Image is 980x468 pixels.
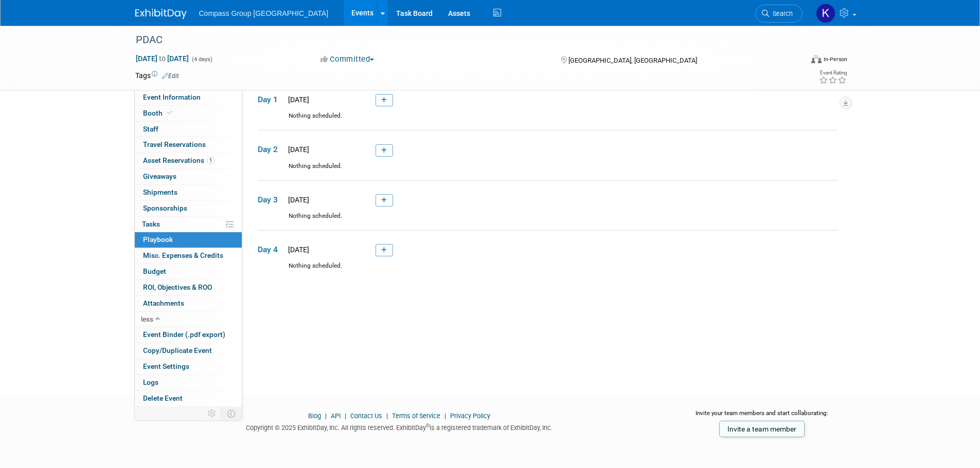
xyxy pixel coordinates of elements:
[819,70,847,76] div: Event Rating
[143,299,184,307] span: Attachments
[191,56,212,63] span: (4 days)
[426,423,430,428] sup: ®
[135,153,242,169] a: Asset Reservations1
[135,201,242,216] a: Sponsorships
[258,162,838,180] div: Nothing scheduled.
[135,54,189,63] span: [DATE] [DATE]
[135,343,242,359] a: Copy/Duplicate Event
[143,251,223,259] span: Misc. Expenses & Credits
[350,412,382,420] a: Contact Us
[568,57,697,64] span: [GEOGRAPHIC_DATA], [GEOGRAPHIC_DATA]
[142,220,160,228] span: Tasks
[135,248,242,264] a: Misc. Expenses & Credits
[143,394,183,402] span: Delete Event
[384,412,390,420] span: |
[135,327,242,343] a: Event Binder (.pdf export)
[258,144,283,155] span: Day 2
[323,412,329,420] span: |
[135,232,242,248] a: Playbook
[317,54,378,65] button: Committed
[135,391,242,406] a: Delete Event
[135,106,242,121] a: Booth
[258,111,838,129] div: Nothing scheduled.
[285,246,309,254] span: [DATE]
[258,94,283,105] span: Day 1
[135,185,242,200] a: Shipments
[392,412,440,420] a: Terms of Service
[258,194,283,205] span: Day 3
[135,122,242,137] a: Staff
[135,9,187,19] img: ExhibitDay
[816,4,835,23] img: Krystal Dupuis
[135,169,242,184] a: Giveaways
[143,378,158,386] span: Logs
[203,407,221,420] td: Personalize Event Tab Strip
[135,137,242,153] a: Travel Reservations
[258,261,838,279] div: Nothing scheduled.
[679,409,845,424] div: Invite your team members and start collaborating:
[157,54,167,63] span: to
[742,53,848,69] div: Event Format
[135,90,242,105] a: Event Information
[162,72,179,80] a: Edit
[135,375,242,390] a: Logs
[135,359,242,375] a: Event Settings
[143,188,177,196] span: Shipments
[769,10,793,17] span: Search
[755,5,803,23] a: Search
[285,145,309,154] span: [DATE]
[143,156,215,164] span: Asset Reservations
[167,110,172,116] i: Booth reservation complete
[135,421,664,433] div: Copyright © 2025 ExhibitDay, Inc. All rights reserved. ExhibitDay is a registered trademark of Ex...
[143,330,225,339] span: Event Binder (.pdf export)
[331,412,341,420] a: API
[450,412,490,420] a: Privacy Policy
[143,125,158,133] span: Staff
[285,96,309,104] span: [DATE]
[719,421,805,437] a: Invite a team member
[442,412,449,420] span: |
[143,140,206,148] span: Travel Reservations
[135,70,179,81] td: Tags
[258,244,283,255] span: Day 4
[143,283,212,291] span: ROI, Objectives & ROO
[143,235,173,244] span: Playbook
[143,204,187,212] span: Sponsorships
[135,217,242,232] a: Tasks
[342,412,349,420] span: |
[285,196,309,204] span: [DATE]
[143,172,176,180] span: Giveaways
[811,55,822,63] img: Format-Inperson.png
[199,9,329,17] span: Compass Group [GEOGRAPHIC_DATA]
[823,55,847,63] div: In-Person
[143,93,201,101] span: Event Information
[258,212,838,230] div: Nothing scheduled.
[143,362,189,370] span: Event Settings
[135,296,242,311] a: Attachments
[132,31,787,49] div: PDAC
[143,109,174,117] span: Booth
[135,264,242,279] a: Budget
[143,346,212,354] span: Copy/Duplicate Event
[207,157,215,164] span: 1
[143,267,166,275] span: Budget
[308,412,321,420] a: Blog
[141,315,153,323] span: less
[135,280,242,295] a: ROI, Objectives & ROO
[135,312,242,327] a: less
[221,407,242,420] td: Toggle Event Tabs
